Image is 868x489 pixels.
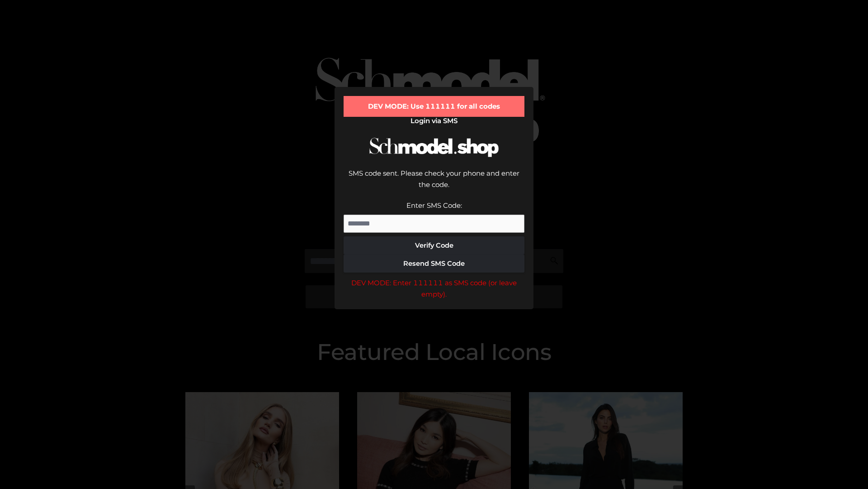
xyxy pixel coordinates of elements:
[344,277,524,300] div: DEV MODE: Enter 111111 as SMS code (or leave empty).
[344,168,524,200] div: SMS code sent. Please check your phone and enter the code.
[344,117,524,125] h2: Login via SMS
[406,201,462,210] label: Enter SMS Code:
[344,254,524,273] button: Resend SMS Code
[344,96,524,117] div: DEV MODE: Use 111111 for all codes
[366,129,502,165] img: Schmodel Logo
[344,236,524,254] button: Verify Code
